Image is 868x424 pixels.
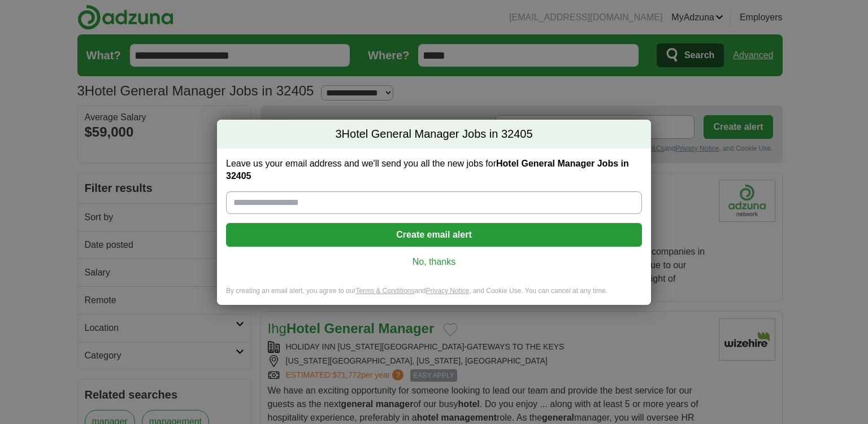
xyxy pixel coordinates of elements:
label: Leave us your email address and we'll send you all the new jobs for [226,158,642,182]
a: Terms & Conditions [355,287,414,295]
div: By creating an email alert, you agree to our and , and Cookie Use. You can cancel at any time. [217,286,651,305]
span: 3 [335,126,341,142]
a: Privacy Notice [426,287,470,295]
a: No, thanks [235,256,633,268]
button: Create email alert [226,223,642,247]
h2: Hotel General Manager Jobs in 32405 [217,120,651,149]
